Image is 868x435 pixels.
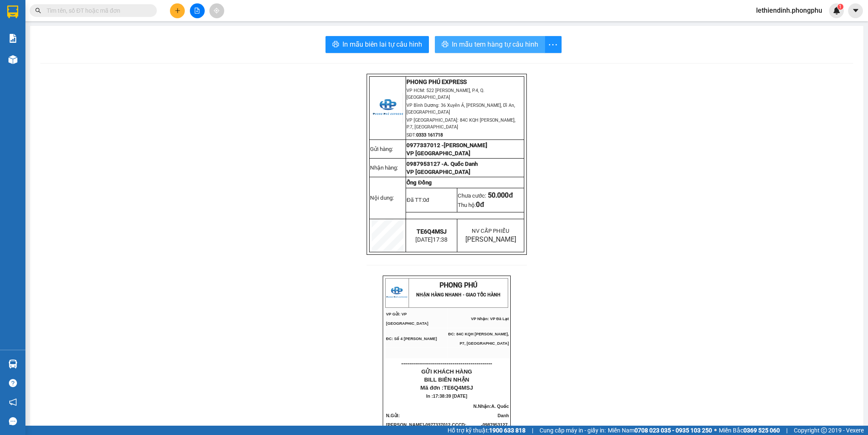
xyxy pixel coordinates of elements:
[852,7,860,14] span: caret-down
[401,360,492,367] span: ----------------------------------------------
[406,169,470,175] span: VP [GEOGRAPHIC_DATA]
[36,44,125,55] span: VP [GEOGRAPHIC_DATA]: 84C KQH [PERSON_NAME], P.7, [GEOGRAPHIC_DATA]
[46,56,73,62] strong: 0333 161718
[532,426,533,435] span: |
[342,39,422,50] span: In mẫu biên lai tự cấu hình
[8,360,17,368] img: warehouse-icon
[332,41,339,49] span: printer
[406,179,432,186] span: Ống Đồng
[440,281,477,289] span: PHONG PHÚ
[433,393,467,399] span: 17:38:39 [DATE]
[476,201,484,209] span: 0đ
[471,317,509,321] span: VP Nhận: VP Đà Lạt
[743,427,780,434] strong: 0369 525 060
[821,427,827,433] span: copyright
[386,282,407,304] img: logo
[4,18,35,49] img: logo
[370,195,394,201] span: Nội dung:
[426,393,467,399] span: In :
[370,165,398,171] span: Nhận hàng:
[444,142,487,148] span: [PERSON_NAME]
[489,427,526,434] strong: 1900 633 818
[9,417,17,425] span: message
[472,228,509,234] span: NV CẤP PHIẾU
[386,413,468,427] span: N.Gửi:
[190,3,205,18] button: file-add
[448,426,526,435] span: Hỗ trợ kỹ thuật:
[36,26,95,43] span: VP Bình Dương: 36 Xuyên Á, [PERSON_NAME], Dĩ An, [GEOGRAPHIC_DATA]
[608,426,712,435] span: Miền Nam
[194,8,200,14] span: file-add
[209,3,224,18] button: aim
[406,161,444,167] span: 0987953127 -
[719,426,780,435] span: Miền Bắc
[837,4,843,10] sup: 1
[406,78,467,85] strong: PHONG PHÚ EXPRESS
[386,337,437,341] span: ĐC: Số 4 [PERSON_NAME]
[406,117,515,130] span: VP [GEOGRAPHIC_DATA]: 84C KQH [PERSON_NAME], P.7, [GEOGRAPHIC_DATA]
[416,132,443,138] strong: 0333 161718
[8,55,17,64] img: warehouse-icon
[214,8,220,14] span: aim
[634,427,712,434] strong: 0708 023 035 - 0935 103 250
[36,56,73,62] span: SĐT:
[386,422,424,427] span: [PERSON_NAME]
[8,34,17,43] img: solution-icon
[420,385,473,391] span: Mã đơn :
[47,6,147,15] input: Tìm tên, số ĐT hoặc mã đơn
[786,426,787,435] span: |
[545,39,561,50] span: more
[839,4,842,10] span: 1
[448,332,509,346] span: ĐC: 84C KQH [PERSON_NAME], P7, [GEOGRAPHIC_DATA]
[36,14,114,25] span: VP HCM: 522 [PERSON_NAME], P.4, Q.[GEOGRAPHIC_DATA]
[406,88,484,100] span: VP HCM: 522 [PERSON_NAME], P.4, Q.[GEOGRAPHIC_DATA]
[170,3,185,18] button: plus
[406,197,429,203] span: Đã TT:
[444,385,473,391] span: TE6Q4MSJ
[417,228,447,235] span: TE6Q4MSJ
[370,146,393,152] span: Gửi hàng:
[406,132,443,138] span: SĐT:
[325,36,429,53] button: printerIn mẫu biên lai tự cấu hình
[9,379,17,387] span: question-circle
[424,376,470,383] span: BILL BIÊN NHẬN
[452,422,467,427] span: CCCD:
[458,202,484,208] span: Thu hộ:
[175,8,181,14] span: plus
[406,103,515,115] span: VP Bình Dương: 36 Xuyên Á, [PERSON_NAME], Dĩ An, [GEOGRAPHIC_DATA]
[442,41,448,49] span: printer
[406,142,487,148] span: 0977337012 -
[36,5,105,13] strong: PHONG PHÚ EXPRESS
[9,398,17,406] span: notification
[458,192,513,199] span: Chưa cước:
[423,197,429,203] span: 0đ
[545,36,562,53] button: more
[435,36,545,53] button: printerIn mẫu tem hàng tự cấu hình
[848,3,863,18] button: caret-down
[452,39,538,50] span: In mẫu tem hàng tự cấu hình
[424,422,467,427] span: -
[415,236,448,243] span: [DATE]
[7,6,18,18] img: logo-vxr
[833,7,840,14] img: icon-new-feature
[540,426,606,435] span: Cung cấp máy in - giấy in:
[406,150,470,156] span: VP [GEOGRAPHIC_DATA]
[444,161,478,167] span: A. Quốc Danh
[416,292,501,298] strong: NHẬN HÀNG NHANH - GIAO TỐC HÀNH
[386,312,428,326] span: VP Gửi: VP [GEOGRAPHIC_DATA]
[465,235,516,243] span: [PERSON_NAME]
[488,191,513,199] span: 50.000đ
[749,5,829,16] span: lethiendinh.phongphu
[714,429,717,432] span: ⚪️
[373,93,403,123] img: logo
[433,236,448,243] span: 17:38
[421,368,472,375] span: GỬI KHÁCH HÀNG
[426,422,468,427] span: 0977337012.
[35,8,41,14] span: search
